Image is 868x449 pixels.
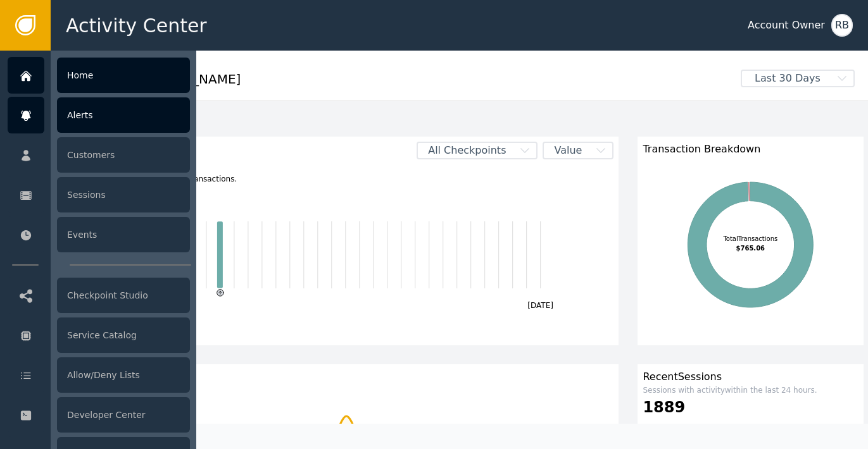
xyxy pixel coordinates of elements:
[528,301,554,310] text: [DATE]
[57,137,190,173] div: Customers
[217,221,223,288] rect: Transaction2025-09-07
[57,317,190,353] div: Service Catalog
[831,14,853,37] button: RB
[736,245,765,252] tspan: $765.06
[723,235,778,242] tspan: Total Transactions
[75,369,613,384] div: Customers
[57,397,190,433] div: Developer Center
[8,277,190,314] a: Checkpoint Studio
[8,137,190,173] a: Customers
[643,384,859,396] div: Sessions with activity within the last 24 hours.
[417,142,538,159] button: All Checkpoints
[57,97,190,133] div: Alerts
[8,357,190,393] a: Allow/Deny Lists
[643,396,859,419] div: 1889
[57,217,190,252] div: Events
[418,143,516,158] span: All Checkpoints
[543,142,613,159] button: Value
[57,357,190,393] div: Allow/Deny Lists
[8,176,190,213] a: Sessions
[8,97,190,133] a: Alerts
[643,142,760,157] span: Transaction Breakdown
[70,70,732,97] div: Welcome , [PERSON_NAME]
[643,369,859,384] div: Recent Sessions
[732,70,864,87] button: Last 30 Days
[8,216,190,253] a: Events
[544,143,592,158] span: Value
[8,317,190,354] a: Service Catalog
[57,278,190,313] div: Checkpoint Studio
[8,57,190,94] a: Home
[66,11,207,40] span: Activity Center
[742,71,833,86] span: Last 30 Days
[57,58,190,93] div: Home
[8,397,190,433] a: Developer Center
[57,177,190,212] div: Sessions
[748,18,825,33] div: Account Owner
